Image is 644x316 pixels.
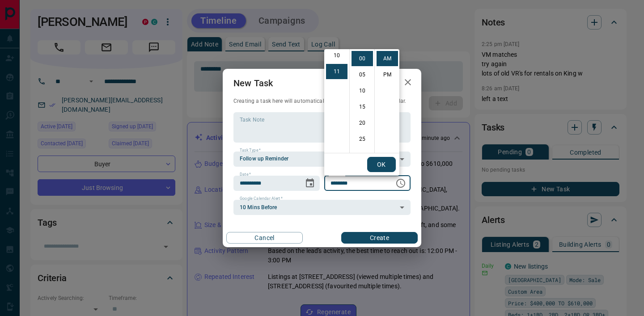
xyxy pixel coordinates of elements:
ul: Select meridiem [374,49,399,153]
li: 0 minutes [352,51,373,66]
div: Follow up Reminder [233,152,411,167]
label: Google Calendar Alert [240,196,283,202]
li: 5 minutes [352,67,373,82]
label: Date [240,172,251,177]
button: Create [341,232,418,244]
button: Choose time, selected time is 11:00 AM [392,174,410,192]
p: Creating a task here will automatically add it to your Google Calendar. [233,97,411,105]
li: 10 hours [326,48,347,63]
ul: Select minutes [349,49,374,153]
h2: New Task [223,69,284,97]
div: 10 Mins Before [233,200,411,215]
button: OK [367,157,396,172]
label: Time [330,172,342,177]
li: 20 minutes [352,115,373,131]
ul: Select hours [324,49,349,153]
button: Choose date, selected date is Sep 17, 2025 [301,174,319,192]
li: AM [377,51,398,66]
label: Task Type [240,147,261,153]
li: PM [377,67,398,82]
li: 15 minutes [352,99,373,114]
li: 10 minutes [352,83,373,98]
li: 30 minutes [352,147,373,163]
li: 11 hours [326,64,347,79]
li: 25 minutes [352,131,373,147]
button: Cancel [226,232,303,244]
